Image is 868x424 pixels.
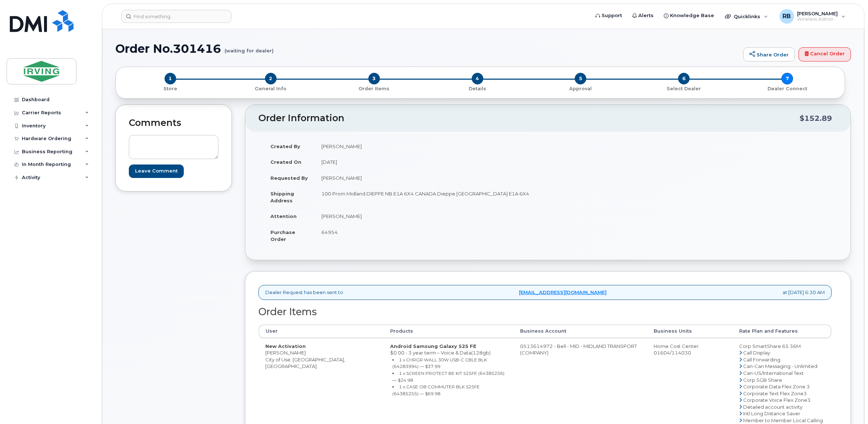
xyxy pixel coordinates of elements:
[429,86,526,92] p: Details
[124,86,216,92] p: Store
[392,384,480,396] small: 1 x CASE OB COMMUTER BLK S25FE (64385255) — $69.98
[270,175,308,181] strong: Requested By
[798,47,851,62] a: Cancel Order
[321,229,338,235] span: 64954
[322,84,426,92] a: 3 Order Items
[529,84,632,92] a: 5 Approval
[800,111,832,125] div: $152.89
[258,285,832,300] div: Dealer Request has been sent to at [DATE] 6:30 AM
[743,384,810,389] span: Corporate Data Flex Zone 3
[743,404,802,410] span: Detailed account activity
[259,325,384,338] th: User
[315,208,543,224] td: [PERSON_NAME]
[514,325,647,338] th: Business Account
[258,113,800,123] h2: Order Information
[743,370,804,376] span: Can-US/International Text
[575,73,586,84] span: 5
[519,289,607,296] a: [EMAIL_ADDRESS][DOMAIN_NAME]
[743,397,810,403] span: Corporate Voice Flex Zone3
[225,42,274,54] small: (waiting for dealer)
[743,350,770,356] span: Call Display
[115,42,740,55] h1: Order No.301416
[743,363,817,369] span: Can-Can Messaging - Unlimited
[635,86,733,92] p: Select Dealer
[270,143,300,149] strong: Created By
[122,84,219,92] a: 1 Store
[222,86,320,92] p: General Info
[390,343,476,349] strong: Android Samsung Galaxy S25 FE
[743,391,807,396] span: Corporate Text Flex Zone3
[368,73,380,84] span: 3
[315,170,543,186] td: [PERSON_NAME]
[265,73,277,84] span: 2
[165,73,176,84] span: 1
[129,118,218,128] h2: Comments
[315,154,543,170] td: [DATE]
[733,325,831,338] th: Rate Plan and Features
[129,165,184,178] input: Leave Comment
[743,357,780,362] span: Call Forwarding
[315,138,543,154] td: [PERSON_NAME]
[270,159,301,165] strong: Created On
[315,186,543,208] td: 100 Prom Midland DIEPPE NB E1A 6X4 CANADA Dieppe [GEOGRAPHIC_DATA] E1A 6X4
[743,47,795,62] a: Share Order
[743,417,823,423] span: Member to Member Local Calling
[265,343,306,349] strong: New Activation
[678,73,690,84] span: 6
[325,86,423,92] p: Order Items
[426,84,529,92] a: 4 Details
[743,411,800,416] span: Intl Long Distance Saver
[654,343,726,356] div: Home Cost Center: 01604/114030
[270,191,294,203] strong: Shipping Address
[647,325,733,338] th: Business Units
[472,73,483,84] span: 4
[258,306,832,317] h2: Order Items
[219,84,322,92] a: 2 General Info
[270,213,297,219] strong: Attention
[632,84,736,92] a: 6 Select Dealer
[532,86,629,92] p: Approval
[743,377,782,383] span: Corp 5GB Share
[392,370,504,383] small: 1 x SCREEN PROTECT BE KIT S25FE (64385256) — $24.98
[392,357,487,369] small: 1 x CHRGR WALL 30W USB-C CBLE BLK (64283994) — $37.99
[270,229,295,242] strong: Purchase Order
[384,325,514,338] th: Products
